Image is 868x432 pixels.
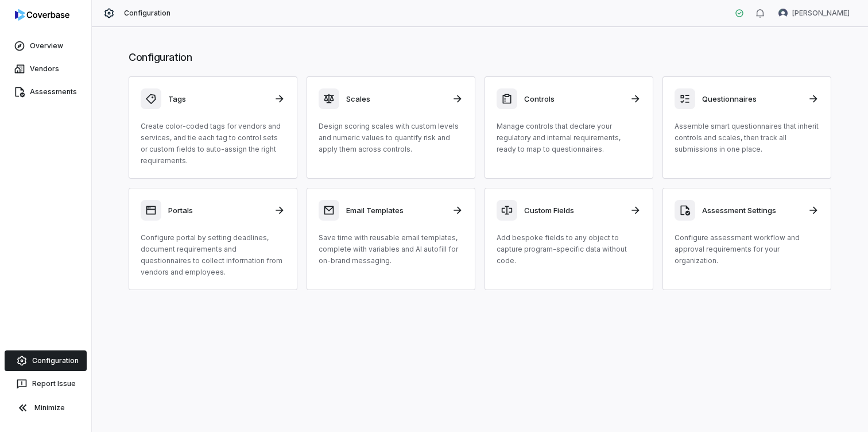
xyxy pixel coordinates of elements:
a: TagsCreate color-coded tags for vendors and services, and tie each tag to control sets or custom ... [129,76,297,179]
a: Configuration [5,350,87,371]
h3: Scales [346,94,445,104]
p: Manage controls that declare your regulatory and internal requirements, ready to map to questionn... [497,121,641,155]
a: PortalsConfigure portal by setting deadlines, document requirements and questionnaires to collect... [129,188,297,290]
h3: Email Templates [346,205,445,215]
p: Create color-coded tags for vendors and services, and tie each tag to control sets or custom fiel... [141,121,285,167]
a: Email TemplatesSave time with reusable email templates, complete with variables and AI autofill f... [307,188,475,290]
h1: Configuration [129,50,831,65]
h3: Custom Fields [524,205,623,215]
button: Kim Kambarami avatar[PERSON_NAME] [772,5,857,22]
h3: Portals [168,205,267,215]
p: Configure assessment workflow and approval requirements for your organization. [675,232,819,267]
p: Design scoring scales with custom levels and numeric values to quantify risk and apply them acros... [319,121,463,155]
h3: Questionnaires [702,94,801,104]
h3: Tags [168,94,267,104]
a: QuestionnairesAssemble smart questionnaires that inherit controls and scales, then track all subm... [662,76,831,179]
p: Configure portal by setting deadlines, document requirements and questionnaires to collect inform... [141,232,285,278]
a: ScalesDesign scoring scales with custom levels and numeric values to quantify risk and apply them... [307,76,475,179]
button: Report Issue [5,373,87,394]
p: Assemble smart questionnaires that inherit controls and scales, then track all submissions in one... [675,121,819,155]
img: Kim Kambarami avatar [778,9,788,18]
a: ControlsManage controls that declare your regulatory and internal requirements, ready to map to q... [485,76,653,179]
span: [PERSON_NAME] [792,9,850,18]
h3: Controls [524,94,623,104]
a: Assessments [2,82,89,102]
a: Custom FieldsAdd bespoke fields to any object to capture program-specific data without code. [485,188,653,290]
h3: Assessment Settings [702,205,801,215]
button: Minimize [5,396,87,419]
p: Save time with reusable email templates, complete with variables and AI autofill for on-brand mes... [319,232,463,267]
p: Add bespoke fields to any object to capture program-specific data without code. [497,232,641,267]
a: Vendors [2,59,89,79]
span: Configuration [124,9,171,18]
a: Overview [2,36,89,56]
img: logo-D7KZi-bG.svg [15,9,69,21]
a: Assessment SettingsConfigure assessment workflow and approval requirements for your organization. [662,188,831,290]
